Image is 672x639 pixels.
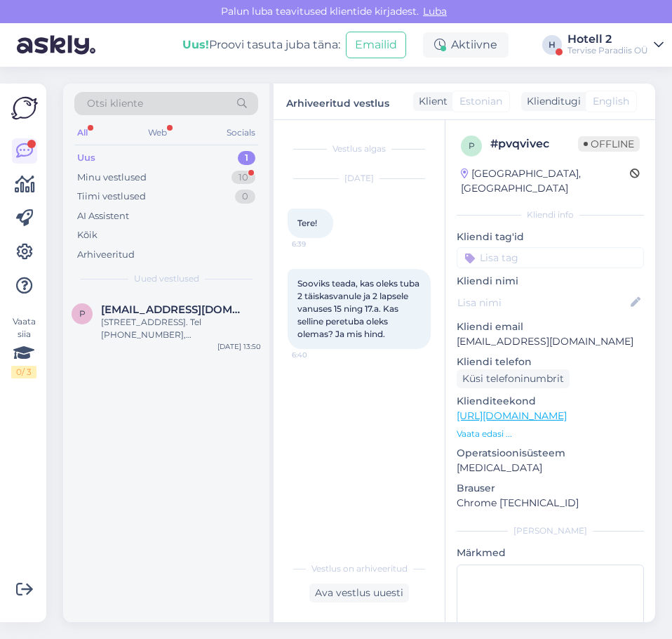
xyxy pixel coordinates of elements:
[419,5,451,18] span: Luba
[457,230,644,244] p: Kliendi tag'id
[77,248,135,262] div: Arhiveeritud
[457,295,628,310] input: Lisa nimi
[542,35,562,55] div: H
[457,546,644,560] p: Märkmed
[490,136,578,152] div: # pvqvivec
[297,218,317,228] span: Tere!
[87,96,143,111] span: Otsi kliente
[593,94,629,109] span: English
[292,350,344,360] span: 6:40
[457,369,570,388] div: Küsi telefoninumbrit
[145,124,170,142] div: Web
[74,124,90,142] div: All
[457,461,644,475] p: [MEDICAL_DATA]
[292,239,344,249] span: 6:39
[567,34,664,56] a: Hotell 2Tervise Paradiis OÜ
[101,303,247,316] span: plejada@list.ru
[567,45,648,56] div: Tervise Paradiis OÜ
[297,278,422,339] span: Sooviks teada, kas oleks tuba 2 täiskasvanule ja 2 lapsele vanuses 15 ning 17.a. Kas selline pere...
[77,209,129,223] div: AI Assistent
[459,94,502,109] span: Estonian
[457,319,644,334] p: Kliendi email
[457,355,644,369] p: Kliendi telefon
[11,315,36,378] div: Vaata siia
[521,94,581,109] div: Klienditugi
[413,94,448,109] div: Klient
[286,92,389,111] label: Arhiveeritud vestlus
[182,38,209,51] b: Uus!
[311,562,408,575] span: Vestlus on arhiveeritud
[238,151,255,165] div: 1
[182,37,340,53] div: Proovi tasuta juba täna:
[457,409,567,422] a: [URL][DOMAIN_NAME]
[309,584,409,602] div: Ava vestlus uuesti
[461,166,630,196] div: [GEOGRAPHIC_DATA], [GEOGRAPHIC_DATA]
[457,496,644,510] p: Chrome [TECHNICAL_ID]
[457,274,644,289] p: Kliendi nimi
[235,190,255,204] div: 0
[457,394,644,409] p: Klienditeekond
[457,209,644,221] div: Kliendi info
[11,95,38,121] img: Askly Logo
[457,446,644,461] p: Operatsioonisüsteem
[578,136,640,152] span: Offline
[134,272,199,285] span: Uued vestlused
[346,32,406,58] button: Emailid
[77,190,146,204] div: Tiimi vestlused
[217,341,261,352] div: [DATE] 13:50
[288,172,431,185] div: [DATE]
[457,428,644,440] p: Vaata edasi ...
[469,140,475,151] span: p
[11,366,36,378] div: 0 / 3
[457,481,644,496] p: Brauser
[457,525,644,537] div: [PERSON_NAME]
[457,247,644,268] input: Lisa tag
[77,151,95,165] div: Uus
[101,316,261,341] div: [STREET_ADDRESS]. Tel [PHONE_NUMBER], [PERSON_NAME].
[224,124,258,142] div: Socials
[457,334,644,349] p: [EMAIL_ADDRESS][DOMAIN_NAME]
[231,171,255,185] div: 10
[288,143,431,155] div: Vestlus algas
[77,228,98,242] div: Kõik
[423,32,509,58] div: Aktiivne
[567,34,648,45] div: Hotell 2
[77,171,147,185] div: Minu vestlused
[79,308,86,319] span: p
